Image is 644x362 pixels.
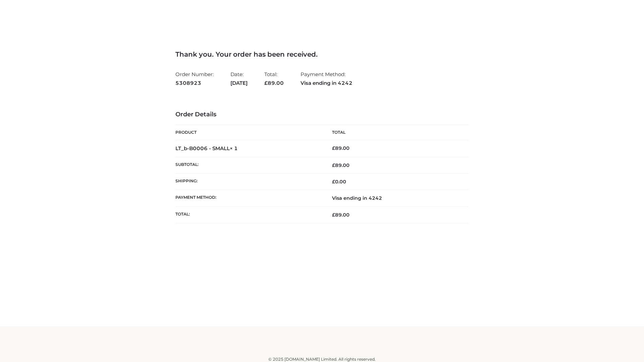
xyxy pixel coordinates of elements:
span: £ [332,145,335,151]
span: 89.00 [332,212,350,218]
th: Shipping: [175,174,322,190]
span: 89.00 [264,80,284,86]
span: 89.00 [332,162,350,168]
h3: Order Details [175,111,469,118]
li: Total: [264,68,284,89]
th: Product [175,125,322,140]
th: Total [322,125,469,140]
strong: [DATE] [230,79,248,87]
span: £ [332,179,335,185]
bdi: 0.00 [332,179,346,185]
strong: 5308923 [175,79,214,87]
td: Visa ending in 4242 [322,190,469,206]
strong: × 1 [230,145,238,152]
th: Payment method: [175,190,322,206]
li: Payment Method: [301,68,353,89]
span: £ [264,80,268,86]
li: Order Number: [175,68,214,89]
strong: Visa ending in 4242 [301,79,353,87]
th: Subtotal: [175,157,322,173]
bdi: 89.00 [332,145,350,151]
strong: LT_b-B0006 - SMALL [175,145,238,152]
span: £ [332,162,335,168]
li: Date: [230,68,248,89]
th: Total: [175,206,322,223]
h3: Thank you. Your order has been received. [175,50,469,58]
span: £ [332,212,335,218]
